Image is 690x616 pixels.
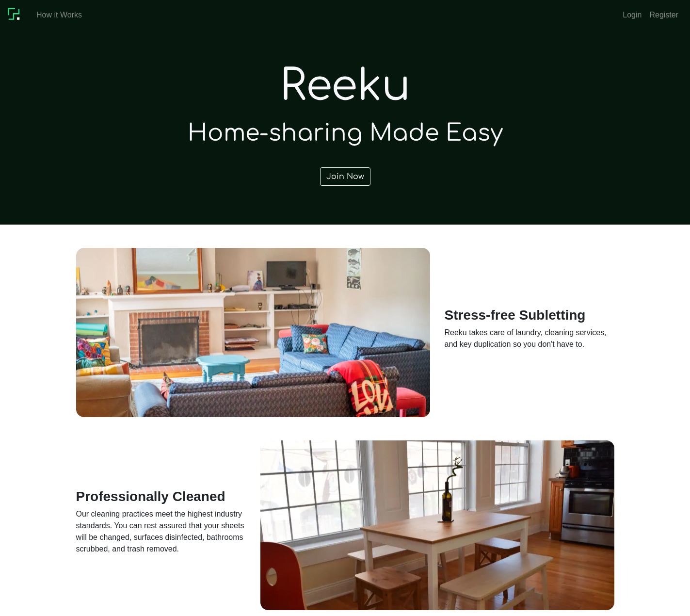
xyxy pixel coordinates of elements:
[76,508,246,555] p: Our cleaning practices meet the highest industry standards. You can rest assured that your sheets...
[320,167,370,186] a: Join Now
[32,5,86,25] a: How it Works
[76,248,430,418] img: easy_subletting
[445,327,614,350] p: Reeku takes care of laundry, cleaning services, and key duplication so you don't have to.
[76,61,614,112] h1: Reeku
[260,440,614,610] img: professionally_cleaned
[8,6,25,23] img: Reeku
[76,116,614,151] p: Home-sharing Made Easy
[645,5,682,25] a: Register
[76,489,225,504] strong: Professionally Cleaned
[445,308,586,323] strong: Stress-free Subletting
[619,5,645,25] a: Login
